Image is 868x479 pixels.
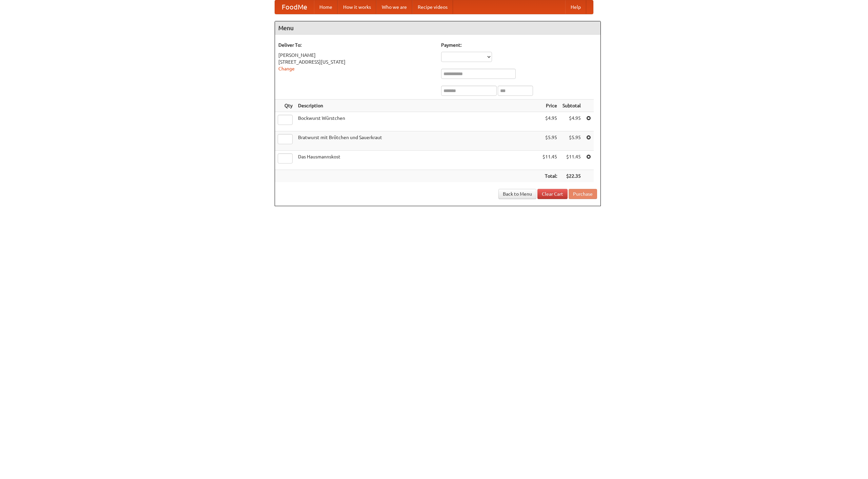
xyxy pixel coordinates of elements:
[278,52,434,59] div: [PERSON_NAME]
[275,0,314,14] a: FoodMe
[295,131,540,151] td: Bratwurst mit Brötchen und Sauerkraut
[295,112,540,131] td: Bockwurst Würstchen
[278,66,295,71] a: Change
[278,59,434,65] div: [STREET_ADDRESS][US_STATE]
[560,170,584,182] th: $22.35
[560,112,584,131] td: $4.95
[569,189,597,199] button: Purchase
[376,0,412,14] a: Who we are
[498,189,536,199] a: Back to Menu
[540,100,560,112] th: Price
[540,151,560,170] td: $11.45
[295,151,540,170] td: Das Hausmannskost
[275,21,600,35] h4: Menu
[441,42,597,48] h5: Payment:
[295,100,540,112] th: Description
[275,100,295,112] th: Qty
[412,0,453,14] a: Recipe videos
[560,131,584,151] td: $5.95
[540,170,560,182] th: Total:
[338,0,376,14] a: How it works
[560,151,584,170] td: $11.45
[314,0,338,14] a: Home
[537,189,568,199] a: Clear Cart
[565,0,586,14] a: Help
[540,112,560,131] td: $4.95
[540,131,560,151] td: $5.95
[278,42,434,48] h5: Deliver To:
[560,100,584,112] th: Subtotal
